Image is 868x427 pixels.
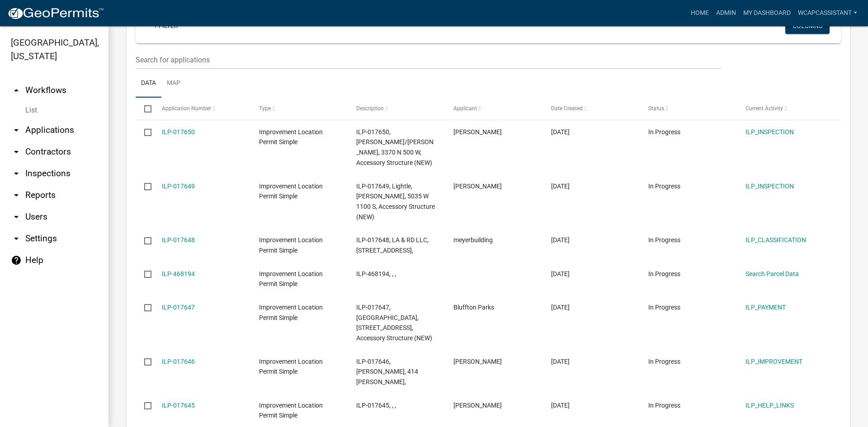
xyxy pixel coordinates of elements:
[453,402,502,409] span: Robert J Graham
[11,190,22,201] i: arrow_drop_down
[551,304,570,311] span: 08/22/2025
[259,270,323,288] span: Improvement Location Permit Simple
[745,358,802,365] a: ILP_IMPROVEMENT
[745,304,786,311] a: ILP_PAYMENT
[551,236,570,244] span: 08/25/2025
[11,255,22,266] i: help
[745,105,783,112] span: Current Activity
[640,98,737,119] datatable-header-cell: Status
[356,236,429,254] span: ILP-017648, LA & RD LLC, 1325 W Wiley,
[648,183,680,190] span: In Progress
[348,98,445,119] datatable-header-cell: Description
[259,183,323,200] span: Improvement Location Permit Simple
[687,5,712,22] a: Home
[162,105,211,112] span: Application Number
[745,183,794,190] a: ILP_INSPECTION
[356,128,434,166] span: ILP-017650, Adam, Jacob A/Danielle N, 3370 N 500 W, Accessory Structure (NEW)
[453,358,502,365] span: Robert J Graham
[453,304,494,311] span: Bluffton Parks
[453,105,477,112] span: Applicant
[648,402,680,409] span: In Progress
[648,105,664,112] span: Status
[161,69,186,98] a: Map
[745,270,799,277] a: Search Parcel Data
[356,358,418,386] span: ILP-017646, Graham, Robert J, 414 W Miller,
[745,128,794,136] a: ILP_INSPECTION
[356,304,432,342] span: ILP-017647, City Of Bluffton, 805 W Market, Accessory Structure (NEW)
[794,5,861,22] a: wcapcassistant
[11,233,22,244] i: arrow_drop_down
[551,358,570,365] span: 08/21/2025
[259,236,323,254] span: Improvement Location Permit Simple
[11,125,22,136] i: arrow_drop_down
[259,105,271,112] span: Type
[259,304,323,321] span: Improvement Location Permit Simple
[453,128,502,136] span: Jacob Adam
[551,105,583,112] span: Date Created
[162,304,195,311] a: ILP-017647
[162,183,195,190] a: ILP-017649
[11,211,22,222] i: arrow_drop_down
[162,236,195,244] a: ILP-017648
[11,85,22,96] i: arrow_drop_up
[259,402,323,419] span: Improvement Location Permit Simple
[356,105,384,112] span: Description
[162,402,195,409] a: ILP-017645
[162,128,195,136] a: ILP-017650
[356,270,396,277] span: ILP-468194, , ,
[453,236,493,244] span: meyerbuilding
[136,69,161,98] a: Data
[162,358,195,365] a: ILP-017646
[356,183,435,221] span: ILP-017649, Lightle, Cameron, 5035 W 1100 S, Accessory Structure (NEW)
[259,358,323,375] span: Improvement Location Permit Simple
[648,358,680,365] span: In Progress
[745,402,794,409] a: ILP_HELP_LINKS
[551,402,570,409] span: 08/21/2025
[740,5,794,22] a: My Dashboard
[542,98,639,119] datatable-header-cell: Date Created
[11,168,22,179] i: arrow_drop_down
[551,270,570,277] span: 08/23/2025
[737,98,834,119] datatable-header-cell: Current Activity
[648,128,680,136] span: In Progress
[551,128,570,136] span: 08/25/2025
[745,236,806,244] a: ILP_CLASSIFICATION
[162,270,195,277] a: ILP-468194
[712,5,740,22] a: Admin
[136,98,153,119] datatable-header-cell: Select
[356,402,396,409] span: ILP-017645, , ,
[153,98,250,119] datatable-header-cell: Application Number
[453,183,502,190] span: Ronald Lightle
[136,51,721,69] input: Search for applications
[11,146,22,157] i: arrow_drop_down
[445,98,542,119] datatable-header-cell: Applicant
[250,98,348,119] datatable-header-cell: Type
[259,128,323,146] span: Improvement Location Permit Simple
[648,270,680,277] span: In Progress
[648,236,680,244] span: In Progress
[648,304,680,311] span: In Progress
[551,183,570,190] span: 08/25/2025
